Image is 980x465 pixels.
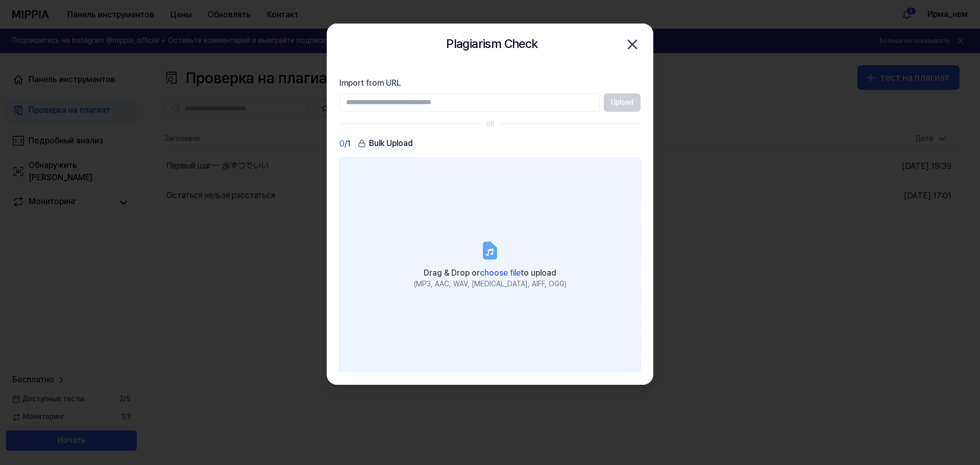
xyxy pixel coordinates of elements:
span: Drag & Drop or to upload [424,268,556,278]
span: choose file [480,268,521,278]
button: Bulk Upload [355,136,416,151]
div: Bulk Upload [355,136,416,151]
span: 0 [339,138,345,150]
label: Import from URL [339,77,641,89]
h2: Plagiarism Check [446,34,537,54]
div: OR [486,120,495,129]
div: (MP3, AAC, WAV, [MEDICAL_DATA], AIFF, OGG) [414,279,567,289]
div: / 1 [339,136,351,151]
